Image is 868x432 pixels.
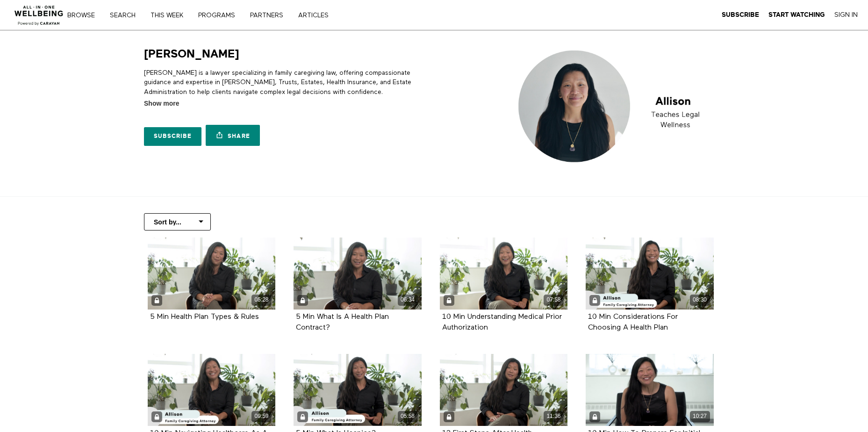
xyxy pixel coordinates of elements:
[588,313,678,331] strong: 10 Min Considerations For Choosing A Health Plan
[144,68,430,97] p: [PERSON_NAME] is a lawyer specializing in family caregiving law, offering compassionate guidance ...
[296,313,389,331] strong: 5 Min What Is A Health Plan Contract?
[544,411,564,422] div: 11:36
[144,99,179,108] span: Show more
[144,127,201,146] a: Subscribe
[690,295,710,305] div: 08:30
[294,238,422,310] a: 5 Min What Is A Health Plan Contract? 06:34
[148,354,276,426] a: 10 Min Navigating Healthcare As A Caregiver 09:59
[150,313,259,321] strong: 5 Min Health Plan Types & Rules
[294,354,422,426] a: 5 Min What Is Hospice? 05:58
[690,411,710,422] div: 10:27
[442,313,562,331] a: 10 Min Understanding Medical Prior Authorization
[150,313,259,320] a: 5 Min Health Plan Types & Rules
[206,125,260,146] a: Share
[588,313,678,331] a: 10 Min Considerations For Choosing A Health Plan
[195,12,245,19] a: PROGRAMS
[74,10,348,20] nav: Primary
[722,11,759,19] a: Subscribe
[295,12,338,19] a: ARTICLES
[768,11,825,18] strong: Start Watching
[107,12,145,19] a: Search
[398,295,418,305] div: 06:34
[247,12,293,19] a: PARTNERS
[398,411,418,422] div: 05:58
[64,12,105,19] a: Browse
[768,11,825,19] a: Start Watching
[442,313,562,331] strong: 10 Min Understanding Medical Prior Authorization
[834,11,858,19] a: Sign In
[148,238,276,310] a: 5 Min Health Plan Types & Rules 05:28
[440,354,568,426] a: 12 First Steps After Health Insurance Denies Care 11:36
[147,12,193,19] a: THIS WEEK
[251,411,272,422] div: 09:59
[544,295,564,305] div: 07:58
[722,11,759,18] strong: Subscribe
[586,354,714,426] a: 10 Min How To Prepare For Initial Consultation 10:27
[251,295,272,305] div: 05:28
[586,238,714,310] a: 10 Min Considerations For Choosing A Health Plan 08:30
[144,47,239,61] h1: [PERSON_NAME]
[512,47,724,166] img: Allison
[296,313,389,331] a: 5 Min What Is A Health Plan Contract?
[440,238,568,310] a: 10 Min Understanding Medical Prior Authorization 07:58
